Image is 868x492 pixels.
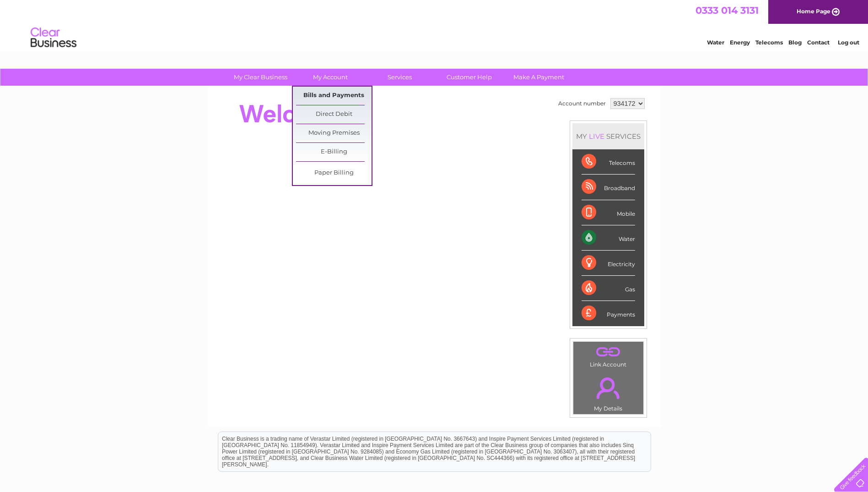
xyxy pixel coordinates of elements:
[582,225,635,251] div: Water
[296,164,372,182] a: Paper Billing
[576,344,641,360] a: .
[501,69,577,86] a: Make A Payment
[582,251,635,276] div: Electricity
[292,69,368,86] a: My Account
[587,132,606,141] div: LIVE
[807,39,830,46] a: Contact
[582,200,635,225] div: Mobile
[572,123,644,149] div: MY SERVICES
[838,39,859,46] a: Log out
[576,372,641,404] a: .
[556,96,608,111] td: Account number
[573,341,644,370] td: Link Account
[582,276,635,301] div: Gas
[218,5,651,44] div: Clear Business is a trading name of Verastar Limited (registered in [GEOGRAPHIC_DATA] No. 3667643...
[788,39,802,46] a: Blog
[695,5,759,16] a: 0333 014 3131
[362,69,437,86] a: Services
[223,69,298,86] a: My Clear Business
[582,301,635,326] div: Payments
[582,149,635,175] div: Telecoms
[573,370,644,415] td: My Details
[296,105,372,124] a: Direct Debit
[30,24,77,52] img: logo.png
[582,175,635,200] div: Broadband
[296,143,372,161] a: E-Billing
[296,124,372,142] a: Moving Premises
[296,87,372,105] a: Bills and Payments
[755,39,783,46] a: Telecoms
[431,69,507,86] a: Customer Help
[707,39,724,46] a: Water
[730,39,750,46] a: Energy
